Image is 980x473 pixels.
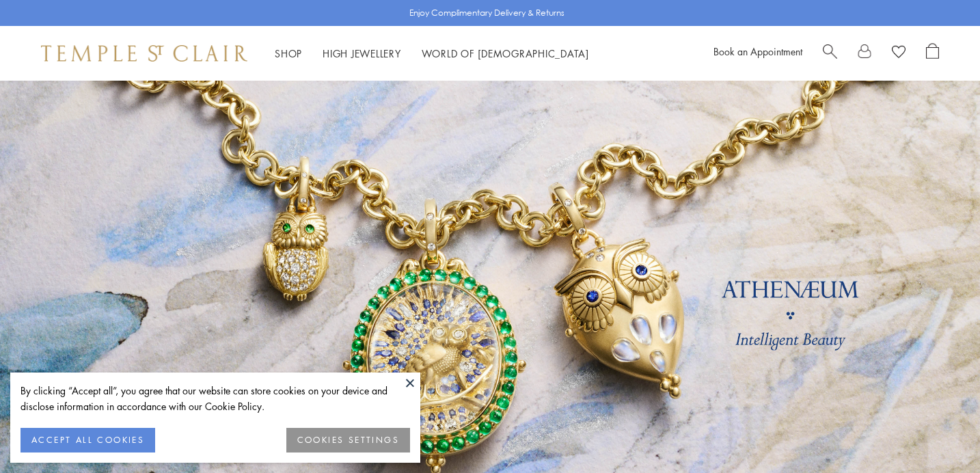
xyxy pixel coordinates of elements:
[422,46,589,60] a: World of [DEMOGRAPHIC_DATA]World of [DEMOGRAPHIC_DATA]
[823,43,837,64] a: Search
[892,43,906,64] a: View Wishlist
[275,46,302,60] a: ShopShop
[713,44,802,58] a: Book an Appointment
[409,6,564,20] p: Enjoy Complimentary Delivery & Returns
[41,45,247,62] img: Temple St. Clair
[286,428,410,452] button: COOKIES SETTINGS
[323,46,401,60] a: High JewelleryHigh Jewellery
[926,43,939,64] a: Open Shopping Bag
[275,45,589,62] nav: Main navigation
[21,428,155,452] button: ACCEPT ALL COOKIES
[21,383,410,414] div: By clicking “Accept all”, you agree that our website can store cookies on your device and disclos...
